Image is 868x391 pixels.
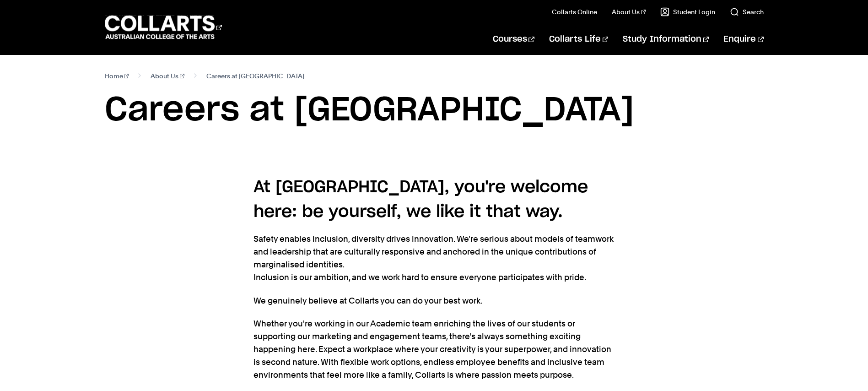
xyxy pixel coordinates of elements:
[612,7,646,16] a: About Us
[206,70,305,82] span: Careers at [GEOGRAPHIC_DATA]
[105,70,129,82] a: Home
[723,24,763,54] a: Enquire
[253,175,615,224] h4: At [GEOGRAPHIC_DATA], you're welcome here: be yourself, we like it that way.
[549,24,608,54] a: Collarts Life
[253,233,615,284] p: Safety enables inclusion, diversity drives innovation. We're serious about models of teamwork and...
[660,7,715,16] a: Student Login
[552,7,597,16] a: Collarts Online
[730,7,764,16] a: Search
[105,90,764,131] h1: Careers at [GEOGRAPHIC_DATA]
[623,24,709,54] a: Study Information
[493,24,534,54] a: Courses
[105,14,222,40] div: Go to homepage
[151,70,184,82] a: About Us
[253,294,615,307] p: We genuinely believe at Collarts you can do your best work.
[253,317,615,381] p: Whether you're working in our Academic team enriching the lives of our students or supporting our...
